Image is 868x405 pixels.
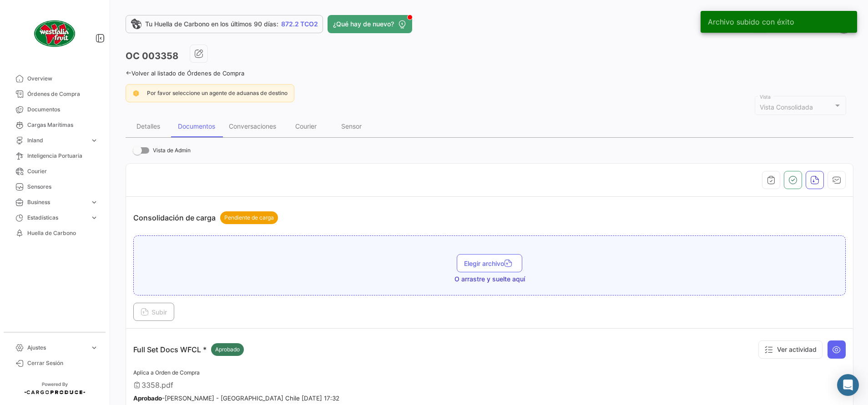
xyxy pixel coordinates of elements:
[7,102,102,117] a: Documentos
[27,121,98,129] span: Cargas Marítimas
[141,380,173,390] span: 3358.pdf
[90,214,98,222] span: expand_more
[136,122,160,130] div: Detalles
[224,214,274,222] span: Pendiente de carga
[27,183,98,191] span: Sensores
[32,11,77,56] img: client-50.png
[153,145,191,156] span: Vista de Admin
[7,71,102,86] a: Overview
[229,122,276,130] div: Conversaciones
[7,179,102,195] a: Sensores
[333,20,394,29] span: ¿Qué hay de nuevo?
[178,122,215,130] div: Documentos
[147,90,288,96] span: Por favor seleccione un agente de aduanas de destino
[133,395,162,402] b: Aprobado
[760,103,813,111] mat-select-trigger: Vista Consolidada
[133,303,174,321] button: Subir
[90,344,98,352] span: expand_more
[708,17,794,26] span: Archivo subido con éxito
[27,136,86,145] span: Inland
[464,260,515,267] span: Elegir archivo
[133,395,339,402] small: - [PERSON_NAME] - [GEOGRAPHIC_DATA] Chile [DATE] 17:32
[90,198,98,206] span: expand_more
[27,105,98,114] span: Documentos
[27,359,98,367] span: Cerrar Sesión
[7,164,102,179] a: Courier
[758,340,823,359] button: Ver actividad
[454,275,525,284] span: O arrastre y suelte aquí
[837,374,859,396] div: Abrir Intercom Messenger
[27,229,98,237] span: Huella de Carbono
[133,211,278,224] p: Consolidación de carga
[126,70,244,77] a: Volver al listado de Órdenes de Compra
[27,344,86,352] span: Ajustes
[141,308,167,316] span: Subir
[295,122,317,130] div: Courier
[126,50,178,62] h3: OC 003358
[215,345,240,354] span: Aprobado
[7,225,102,241] a: Huella de Carbono
[27,167,98,175] span: Courier
[27,198,86,206] span: Business
[341,122,362,130] div: Sensor
[7,86,102,102] a: Órdenes de Compra
[457,254,522,272] button: Elegir archivo
[145,20,278,29] span: Tu Huella de Carbono en los últimos 90 días:
[27,75,98,83] span: Overview
[90,136,98,145] span: expand_more
[328,15,412,33] button: ¿Qué hay de nuevo?
[133,369,200,376] span: Aplica a Orden de Compra
[126,15,323,33] a: Tu Huella de Carbono en los últimos 90 días:872.2 TCO2
[133,343,244,356] p: Full Set Docs WFCL *
[7,117,102,133] a: Cargas Marítimas
[27,90,98,98] span: Órdenes de Compra
[27,152,98,160] span: Inteligencia Portuaria
[7,148,102,164] a: Inteligencia Portuaria
[281,20,318,29] span: 872.2 TCO2
[27,214,86,222] span: Estadísticas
